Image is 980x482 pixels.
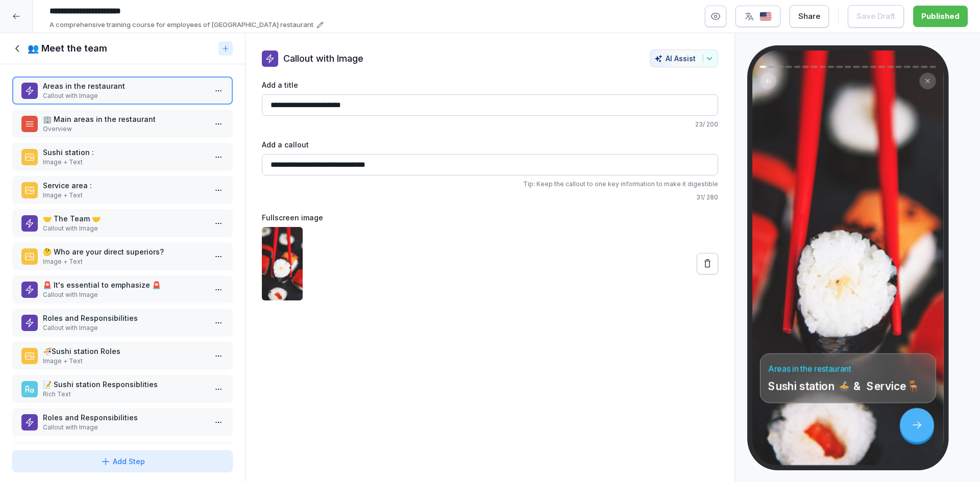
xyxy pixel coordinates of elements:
[43,346,206,357] p: 🍜​Sushi station Roles
[262,139,718,150] label: Add a callout
[43,224,206,233] p: Callout with Image
[262,80,718,90] label: Add a title
[798,11,820,22] div: Share
[12,176,233,204] div: Service area :Image + Text
[43,246,206,257] p: 🤔 Who are your direct superiors?
[12,209,233,237] div: 🤝​ The Team 🤝​Callout with Image
[43,290,206,299] p: Callout with Image
[43,412,206,423] p: Roles and Responsibilities
[12,342,233,370] div: 🍜​Sushi station RolesImage + Text
[43,213,206,224] p: 🤝​ The Team 🤝​
[262,193,718,202] p: 31 / 280
[43,390,206,399] p: Rich Text
[28,42,107,55] h1: 👥 Meet the team
[12,275,233,303] div: 🚨 It's essential to emphasize 🚨Callout with Image
[12,110,233,138] div: 🏢 Main areas in the restaurantOverview
[262,227,303,300] img: clsn7lzs90013356ihm89qngp.jpg
[43,313,206,323] p: Roles and Responsibilities
[262,180,718,189] p: Tip: Keep the callout to one key information to make it digestible
[12,242,233,270] div: 🤔 Who are your direct superiors?Image + Text
[12,450,233,472] button: Add Step
[43,91,206,100] p: Callout with Image
[43,158,206,167] p: Image + Text
[43,191,206,200] p: Image + Text
[262,120,718,129] p: 23 / 200
[12,77,233,105] div: Areas in the restaurantCallout with Image
[43,257,206,266] p: Image + Text
[262,212,718,223] label: Fullscreen image
[43,147,206,158] p: Sushi station :
[768,379,927,393] p: Sushi station​​ 🍲 & Service🪑
[43,81,206,91] p: Areas in the restaurant
[12,408,233,436] div: Roles and ResponsibilitiesCallout with Image
[913,6,968,27] button: Published
[43,379,206,390] p: ​📝 ​Sushi station Responsiblities
[759,12,772,21] img: us.svg
[283,52,363,65] p: Callout with Image
[43,423,206,432] p: Callout with Image
[43,124,206,134] p: Overview
[12,143,233,171] div: Sushi station :Image + Text
[12,309,233,337] div: Roles and ResponsibilitiesCallout with Image
[856,11,895,22] div: Save Draft
[12,375,233,403] div: ​📝 ​Sushi station ResponsiblitiesRich Text
[43,114,206,124] p: 🏢 Main areas in the restaurant
[654,54,714,63] div: AI Assist
[43,280,206,290] p: 🚨 It's essential to emphasize 🚨
[50,20,313,30] p: A comprehensive training course for employees of [GEOGRAPHIC_DATA] restaurant
[921,11,960,22] div: Published
[768,364,927,374] h4: Areas in the restaurant
[848,5,904,28] button: Save Draft
[43,357,206,366] p: Image + Text
[101,456,145,467] div: Add Step
[790,5,829,28] button: Share
[43,180,206,191] p: Service area :
[650,49,718,67] button: AI Assist
[43,323,206,333] p: Callout with Image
